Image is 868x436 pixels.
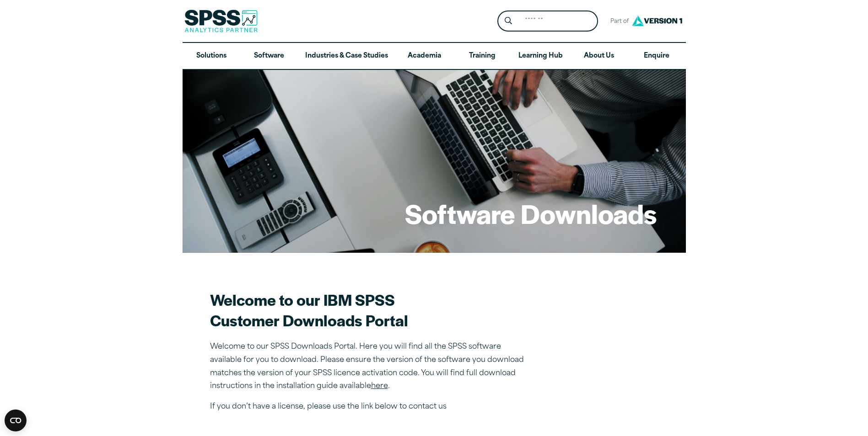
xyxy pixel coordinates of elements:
[505,17,512,25] svg: Search magnifying glass icon
[497,11,598,32] form: Site Header Search Form
[210,289,530,330] h2: Welcome to our IBM SPSS Customer Downloads Portal
[210,340,530,393] p: Welcome to our SPSS Downloads Portal. Here you will find all the SPSS software available for you ...
[395,43,453,69] a: Academia
[240,43,298,69] a: Software
[184,10,258,32] img: SPSS Analytics Partner
[500,13,517,30] button: Search magnifying glass icon
[453,43,511,69] a: Training
[371,383,388,390] a: here
[605,15,630,28] span: Part of
[183,43,240,69] a: Solutions
[298,43,395,69] a: Industries & Case Studies
[511,43,570,69] a: Learning Hub
[5,409,27,431] button: Open CMP widget
[628,43,685,69] a: Enquire
[210,400,530,414] p: If you don’t have a license, please use the link below to contact us
[183,43,686,69] nav: Desktop version of site main menu
[405,196,657,231] h1: Software Downloads
[630,12,685,29] img: Version1 Logo
[570,43,628,69] a: About Us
